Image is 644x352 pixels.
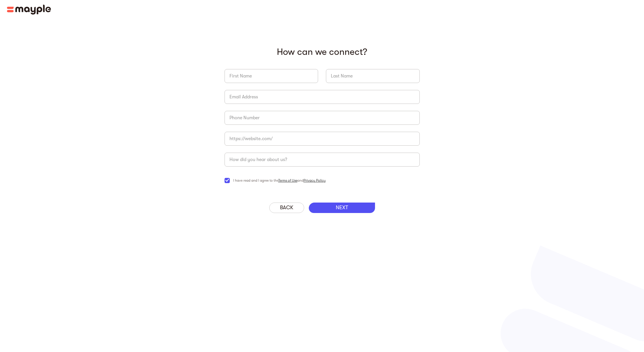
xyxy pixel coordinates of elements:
[225,46,420,196] form: briefForm
[233,177,326,184] span: I have read and I agree to the and
[304,178,326,183] a: Privacy Policy
[225,46,420,57] p: How can we connect?
[280,205,293,211] p: Back
[225,153,420,167] input: How did you hear about us?
[278,178,297,183] a: Terms of Use
[336,205,348,211] p: NEXT
[7,5,51,15] img: Mayple logo
[225,90,420,104] input: Email Address
[225,69,318,83] input: First Name
[225,132,420,146] input: https://website.com/
[225,111,420,125] input: Phone Number
[326,69,420,83] input: Last Name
